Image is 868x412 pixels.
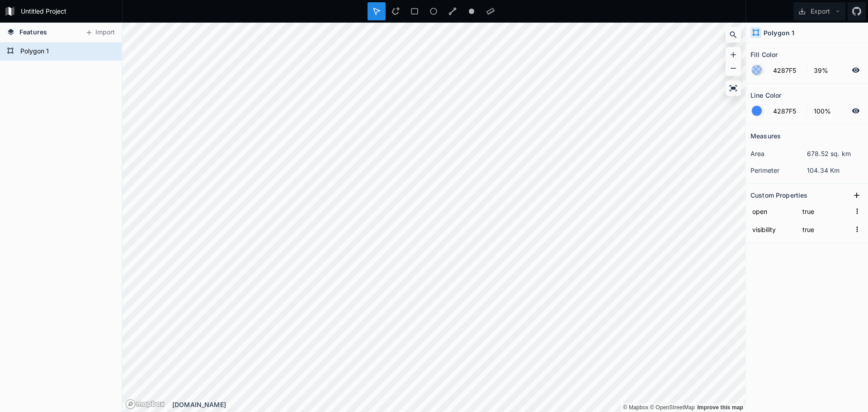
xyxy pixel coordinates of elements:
[172,400,745,409] div: [DOMAIN_NAME]
[750,129,781,143] h2: Measures
[19,27,47,37] span: Features
[650,404,695,411] a: OpenStreetMap
[750,188,807,202] h2: Custom Properties
[750,47,778,62] h2: Fill Color
[807,149,863,158] dd: 678.52 sq. km
[750,88,781,102] h2: Line Color
[764,28,794,38] h4: Polygon 1
[801,223,851,236] input: Empty
[807,166,863,175] dd: 104.34 Km
[750,149,807,158] dt: area
[750,204,796,218] input: Name
[750,166,807,175] dt: perimeter
[80,25,119,40] button: Import
[623,404,648,411] a: Mapbox
[697,404,743,411] a: Map feedback
[125,399,165,409] a: Mapbox logo
[750,223,796,236] input: Name
[793,2,845,20] button: Export
[801,204,851,218] input: Empty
